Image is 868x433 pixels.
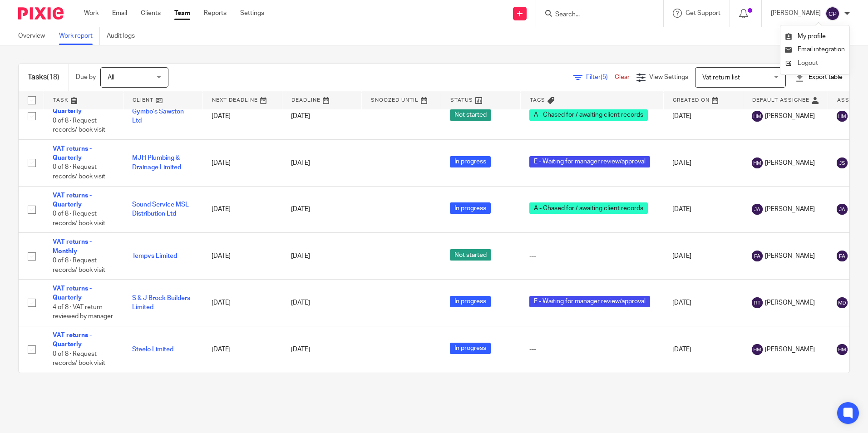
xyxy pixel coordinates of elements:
a: Reports [204,9,227,18]
div: [DATE] [291,298,352,307]
span: Not started [450,109,491,121]
td: [DATE] [202,93,282,140]
div: [DATE] [291,345,352,354]
div: [DATE] [291,158,352,167]
span: In progress [450,156,491,167]
a: Work report [59,27,100,45]
span: Not started [450,249,491,261]
span: 0 of 8 · Request records/ book visit [53,351,105,367]
div: Export table [795,73,843,82]
img: svg%3E [752,157,763,168]
a: MJH Plumbing & Drainage Limited [132,155,181,170]
div: [DATE] [291,112,352,121]
a: Sound Service MSL Distribution Ltd [132,202,189,217]
td: [DATE] [202,280,282,326]
h1: Tasks [28,73,59,82]
span: Tags [530,98,545,103]
span: [PERSON_NAME] [765,112,815,121]
input: Search [554,11,636,19]
span: 0 of 8 · Request records/ book visit [53,164,105,180]
span: E - Waiting for manager review/approval [529,296,650,307]
a: Overview [18,27,52,45]
a: VAT returns - Quarterly [53,332,92,348]
td: [DATE] [663,280,743,326]
a: Tempvs Limited [132,253,177,259]
td: [DATE] [663,186,743,233]
img: svg%3E [837,157,848,168]
img: svg%3E [837,297,848,308]
span: In progress [450,296,491,307]
img: svg%3E [752,344,763,355]
a: Audit logs [107,27,142,45]
span: [PERSON_NAME] [765,345,815,354]
span: A - Chased for / awaiting client records [529,109,648,121]
a: My profile [785,33,826,39]
span: My profile [798,33,826,39]
td: [DATE] [663,233,743,280]
div: [DATE] [291,251,352,261]
span: [PERSON_NAME] [765,298,815,307]
a: VAT returns - Monthly [53,239,92,254]
p: [PERSON_NAME] [771,9,821,18]
img: svg%3E [837,204,848,215]
img: svg%3E [837,111,848,122]
td: [DATE] [202,326,282,372]
div: --- [529,251,654,261]
p: Due by [76,73,96,82]
a: Clients [141,9,161,18]
span: 4 of 8 · VAT return reviewed by manager [53,304,113,320]
img: svg%3E [752,251,763,261]
span: In progress [450,343,491,354]
img: svg%3E [837,251,848,261]
span: Filter [586,74,615,80]
a: Logout [785,57,845,70]
a: Clear [615,74,630,80]
a: VAT returns - Quarterly [53,146,92,161]
img: svg%3E [752,297,763,308]
img: svg%3E [752,111,763,122]
td: [DATE] [663,139,743,186]
a: Work [84,9,99,18]
a: VAT returns - Quarterly [53,192,92,208]
span: In progress [450,202,491,214]
img: svg%3E [752,204,763,215]
a: Settings [240,9,264,18]
span: Get Support [686,10,720,16]
td: [DATE] [663,93,743,140]
a: S & J Brock Builders Limited [132,295,190,310]
a: Team [174,9,190,18]
span: Email integration [798,46,845,53]
span: Vat return list [702,74,740,81]
div: [DATE] [291,205,352,214]
div: --- [529,345,654,354]
span: 0 of 8 · Request records/ book visit [53,118,105,133]
a: Gymbo's Sawston Ltd [132,108,184,124]
span: Logout [798,60,818,66]
span: (18) [47,74,59,81]
a: Steelo Limited [132,346,173,353]
span: E - Waiting for manager review/approval [529,156,650,167]
a: Email integration [785,46,845,53]
td: [DATE] [202,139,282,186]
span: [PERSON_NAME] [765,251,815,261]
img: Pixie [18,7,64,20]
span: 0 of 8 · Request records/ book visit [53,257,105,273]
span: [PERSON_NAME] [765,158,815,167]
img: svg%3E [837,344,848,355]
span: (5) [601,74,608,80]
img: svg%3E [825,6,840,21]
td: [DATE] [202,233,282,280]
span: A - Chased for / awaiting client records [529,202,648,214]
span: All [108,74,114,81]
span: View Settings [649,74,688,80]
td: [DATE] [202,186,282,233]
a: Email [112,9,127,18]
a: VAT returns - Quarterly [53,285,92,301]
span: 0 of 8 · Request records/ book visit [53,211,105,226]
span: [PERSON_NAME] [765,205,815,214]
td: [DATE] [663,326,743,372]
